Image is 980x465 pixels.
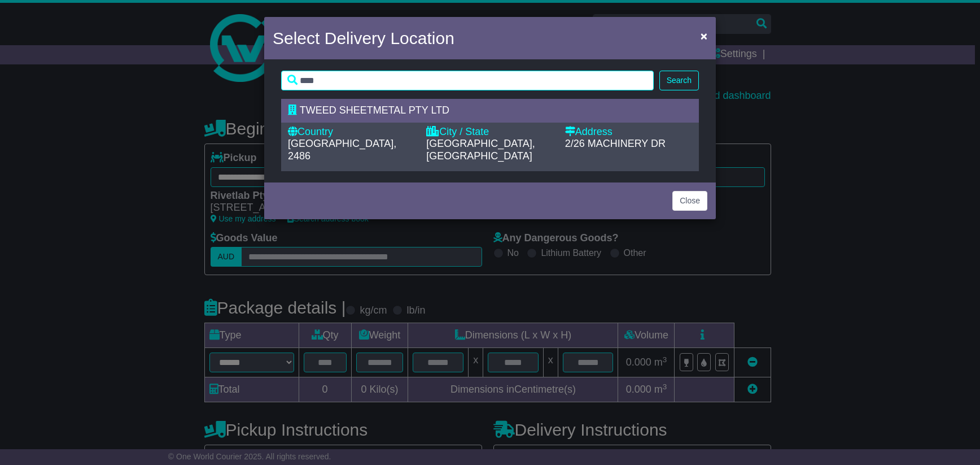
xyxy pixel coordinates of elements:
span: [GEOGRAPHIC_DATA], [GEOGRAPHIC_DATA] [426,138,535,162]
button: Close [695,24,713,47]
span: [GEOGRAPHIC_DATA], 2486 [288,138,396,162]
div: Country [288,126,415,138]
div: City / State [426,126,553,138]
button: Close [672,191,707,211]
h4: Select Delivery Location [273,25,454,51]
span: × [701,29,707,42]
div: Address [565,126,692,138]
span: 2/26 MACHINERY DR [565,138,666,149]
span: TWEED SHEETMETAL PTY LTD [300,105,449,116]
button: Search [659,71,699,90]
